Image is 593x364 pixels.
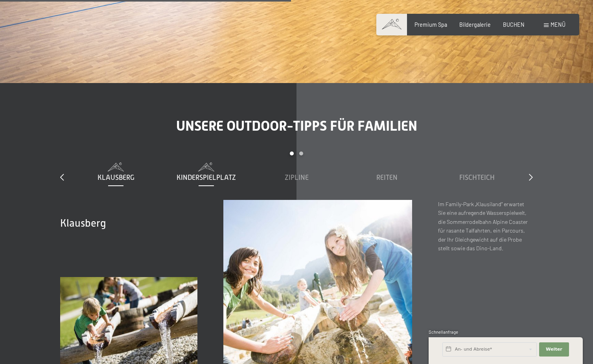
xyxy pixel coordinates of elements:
div: Carousel Pagination [71,152,522,162]
a: BUCHEN [503,21,525,28]
span: Zipline [285,174,309,181]
span: Weiter [546,346,562,353]
span: Reiten [376,174,398,181]
span: Klausberg [98,174,134,181]
span: Schnellanfrage [429,329,458,334]
div: Carousel Page 1 (Current Slide) [290,152,294,155]
span: Unsere Outdoor-Tipps für Familien [176,118,417,134]
button: Weiter [539,342,569,357]
a: Bildergalerie [459,21,491,28]
span: Klausberg [60,217,106,229]
a: Premium Spa [414,21,447,28]
div: Carousel Page 2 [299,152,303,155]
p: Im Family-Park „Klausiland“ erwartet Sie eine aufregende Wasserspielwelt, die Sommerrodelbahn Alp... [438,200,532,253]
span: Fischteich [459,174,495,181]
span: Menü [551,21,565,28]
span: Kinderspielplatz [177,174,236,181]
